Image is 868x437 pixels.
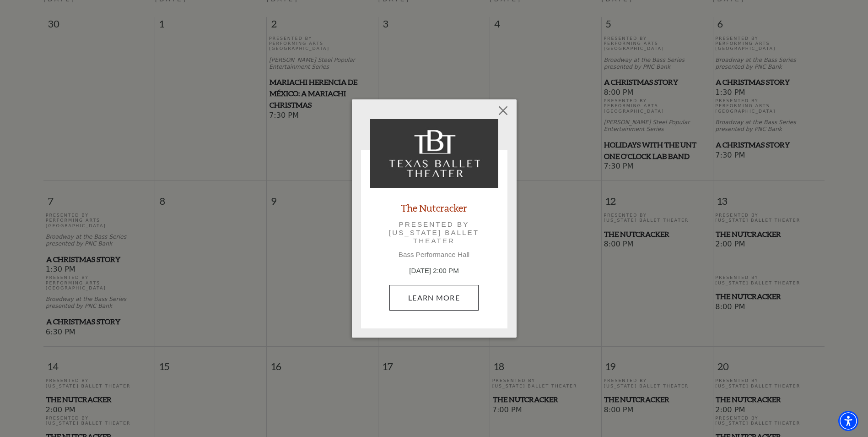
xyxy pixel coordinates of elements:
p: Presented by [US_STATE] Ballet Theater [383,220,485,246]
p: [DATE] 2:00 PM [370,266,498,276]
a: The Nutcracker [401,202,467,214]
button: Close [494,102,512,120]
a: December 13, 2:00 PM Learn More [389,285,479,311]
img: The Nutcracker [370,119,498,188]
div: Accessibility Menu [838,411,858,431]
p: Bass Performance Hall [370,251,498,259]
